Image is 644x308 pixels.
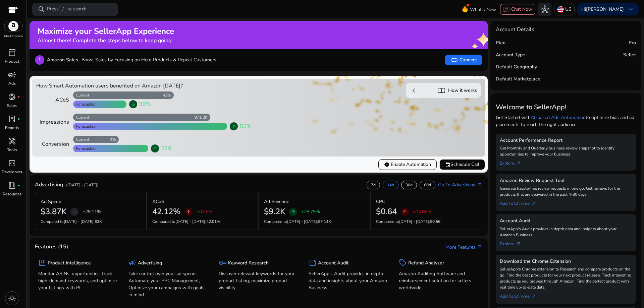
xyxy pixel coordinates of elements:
span: sell [399,259,407,267]
span: link [450,56,458,64]
span: arrow_upward [290,209,296,214]
p: Product [5,58,19,64]
h5: Product Intelligence [48,260,91,266]
span: $3K [95,219,102,224]
p: Sales [7,103,17,109]
span: keyboard_arrow_down [627,5,635,13]
h2: $3.87K [41,207,66,217]
span: arrow_upward [152,146,158,151]
span: chevron_left [410,86,418,95]
span: event [445,162,450,167]
h2: 42.12% [152,207,180,217]
p: 14d [387,182,394,188]
h5: Default Marketplace [496,76,540,82]
span: fiber_manual_record [17,184,20,187]
h2: $9.2K [264,207,285,217]
span: campaign [128,259,137,267]
span: Chat Now [511,6,532,12]
span: 22% [161,144,173,152]
span: fiber_manual_record [17,96,20,98]
span: search [38,5,46,13]
p: 30d [406,182,413,188]
div: Conversion [36,140,69,148]
p: Compared to : [264,219,364,225]
p: +14.86% [413,209,432,214]
span: arrow_upward [402,209,408,214]
span: arrow_outward [516,241,521,247]
img: us.svg [557,6,564,13]
a: Add To Chrome [500,197,542,207]
p: Tools [7,147,17,153]
span: lab_profile [8,115,16,123]
p: Monitor ASINs, opportunities, track high-demand keywords, and optimize your listings with PI [38,270,118,291]
p: Get Monthly and Quarterly business review snapshot to identify opportunities to improve your busi... [500,145,632,157]
span: arrow_outward [477,182,482,188]
span: [DATE] - [DATE] [399,219,429,224]
p: Compared to : [41,219,141,225]
span: / [60,6,66,13]
p: US [565,3,572,15]
h4: Almost there! Complete the steps below to keep going! [38,38,174,44]
span: book_4 [8,181,16,189]
a: Go To Advertisingarrow_outward [438,181,482,188]
span: arrow_upward [231,124,236,129]
h5: Pro [629,40,636,46]
div: ACoS [36,96,69,104]
p: Compared to : [376,219,477,225]
h5: Default Geography [496,64,537,70]
p: CPC [376,198,385,205]
p: Get Started with to optimize bids and ad placements to reach the right audience [496,114,636,128]
span: - [73,208,76,216]
p: 7d [371,182,376,188]
div: 971.2K [195,115,210,120]
span: import_contacts [437,86,445,95]
b: Amazon Sales - [47,57,82,63]
span: [DATE] - [DATE] [175,219,205,224]
div: Forecasted [73,102,96,107]
span: [DATE] - [DATE] [287,219,317,224]
b: [PERSON_NAME] [586,6,624,12]
h3: Welcome to SellerApp! [496,103,636,111]
button: linkConnect [445,55,482,65]
h5: Keyword Research [228,260,269,266]
button: chatChat Now [500,4,535,15]
div: Impressions [36,118,69,126]
div: Current [73,137,89,142]
div: Current [73,93,89,98]
span: Enable Automation [384,161,431,168]
span: verified [384,162,389,167]
span: package [38,259,46,267]
span: 55% [240,122,252,130]
h5: Refund Analyzer [408,260,444,266]
p: Discover relevant keywords for your product listing, maximize product visibility [219,270,299,291]
span: arrow_outward [477,244,482,250]
p: +28.79% [301,209,320,214]
p: Marketplace [4,34,23,39]
p: Boost Sales by Focusing on Hero Products & Repeat Customers [47,56,216,63]
h5: How it works [448,88,477,94]
span: Schedule Call [445,161,479,168]
p: Ad Revenue [264,198,289,205]
p: Developers [2,169,22,175]
h4: How Smart Automation users benefited on Amazon [DATE]? [36,83,256,89]
h5: Account Audit [318,260,348,266]
h4: Advertising [35,182,63,188]
span: [DATE] - [DATE] [64,219,94,224]
button: eventSchedule Call [439,159,485,170]
span: arrow_outward [531,201,536,206]
p: 1 [35,55,44,65]
span: handyman [8,137,16,145]
p: SellerApp's Chrome extension to Research and compare products on the go. Find the best products f... [500,266,632,290]
div: Forecasted [73,146,96,151]
p: Resources [3,191,21,197]
span: chat [503,6,510,13]
p: Ads [8,80,16,86]
span: hub [541,5,549,13]
a: AI-based Ads Automation [531,114,586,121]
p: Ad Spend [41,198,61,205]
span: inventory_2 [8,49,16,57]
span: $0.56 [430,219,440,224]
div: Current [73,115,89,120]
span: What's New [470,4,496,15]
span: arrow_downward [130,102,136,107]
